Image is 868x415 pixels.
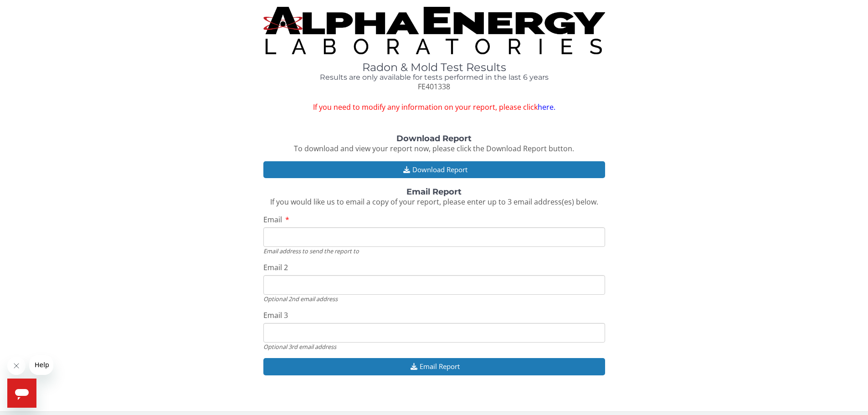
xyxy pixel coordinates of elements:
iframe: Close message [7,357,26,375]
iframe: Button to launch messaging window [7,379,36,408]
img: TightCrop.jpg [263,7,605,54]
span: If you need to modify any information on your report, please click [263,102,605,113]
span: Email 3 [263,310,288,320]
strong: Email Report [406,187,462,197]
div: Optional 3rd email address [263,343,605,351]
button: Download Report [263,161,605,178]
strong: Download Report [396,133,472,143]
iframe: Message from company [29,355,53,375]
h4: Results are only available for tests performed in the last 6 years [263,73,605,82]
a: here. [538,102,555,112]
div: Optional 2nd email address [263,295,605,303]
span: To download and view your report now, please click the Download Report button. [294,143,574,154]
span: Email [263,215,282,225]
div: Email address to send the report to [263,247,605,255]
span: FE401338 [418,82,450,92]
h1: Radon & Mold Test Results [263,61,605,73]
button: Email Report [263,358,605,375]
span: Email 2 [263,262,288,272]
span: If you would like us to email a copy of your report, please enter up to 3 email address(es) below. [270,197,598,207]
